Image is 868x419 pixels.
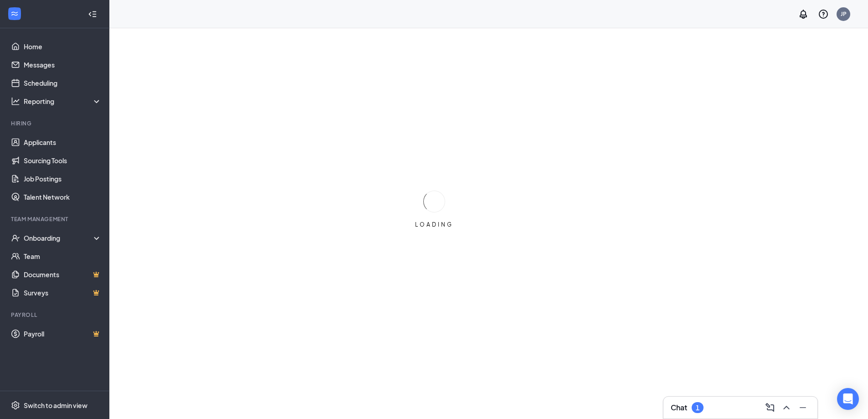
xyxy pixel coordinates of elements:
[24,37,102,56] a: Home
[24,188,102,206] a: Talent Network
[781,402,792,413] svg: ChevronUp
[837,388,859,410] div: Open Intercom Messenger
[24,74,102,92] a: Scheduling
[24,133,102,151] a: Applicants
[779,400,794,415] button: ChevronUp
[24,325,102,343] a: PayrollCrown
[24,401,87,410] div: Switch to admin view
[411,221,457,228] div: LOADING
[11,233,20,243] svg: UserCheck
[671,403,687,413] h3: Chat
[11,401,20,410] svg: Settings
[11,215,100,223] div: Team Management
[88,10,97,19] svg: Collapse
[797,402,808,413] svg: Minimize
[11,119,100,127] div: Hiring
[11,311,100,319] div: Payroll
[765,402,776,413] svg: ComposeMessage
[24,170,102,188] a: Job Postings
[10,9,19,18] svg: WorkstreamLogo
[798,9,809,20] svg: Notifications
[841,10,847,18] div: JP
[696,404,699,412] div: 1
[24,265,102,284] a: DocumentsCrown
[24,151,102,170] a: Sourcing Tools
[24,56,102,74] a: Messages
[24,97,102,106] div: Reporting
[24,233,94,243] div: Onboarding
[796,400,810,415] button: Minimize
[818,9,829,20] svg: QuestionInfo
[763,400,777,415] button: ComposeMessage
[11,97,20,106] svg: Analysis
[24,247,102,265] a: Team
[24,284,102,302] a: SurveysCrown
